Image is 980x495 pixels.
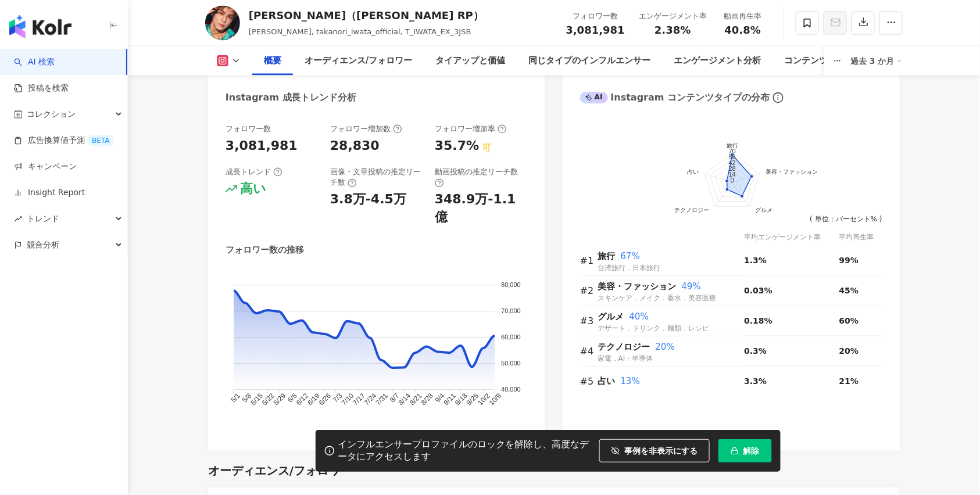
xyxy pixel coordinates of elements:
div: #5 [580,374,598,389]
img: logo [9,15,71,38]
div: #2 [580,284,598,298]
span: 2.38% [654,24,691,36]
div: フォロワー数の推移 [226,244,304,256]
div: 3.8万-4.5万 [330,191,406,209]
span: 1.3% [744,256,767,266]
span: 21% [839,377,859,386]
a: Insight Report [14,187,85,199]
div: 同じタイプのインフルエンサー [528,54,650,68]
div: #3 [580,314,598,328]
div: Instagram 成長トレンド分析 [226,91,357,104]
span: グルメ [598,311,624,322]
div: #1 [580,253,598,268]
div: #4 [580,344,598,358]
a: 投稿を検索 [14,82,69,94]
span: 49% [682,281,701,292]
tspan: 7/3 [331,392,344,404]
span: トレンド [27,206,59,232]
text: 28 [729,165,736,172]
div: 3,081,981 [226,137,298,155]
tspan: 6/5 [286,392,299,404]
div: [PERSON_NAME]（[PERSON_NAME] RP） [249,8,484,23]
div: 高い [240,180,266,198]
span: [PERSON_NAME], takanori_iwata_official, T_IWATA_EX_3JSB [249,27,471,36]
button: 事例を非表示にする [599,439,710,462]
text: 42 [729,159,736,166]
span: テクノロジー [598,342,650,352]
div: フォロワー増加率 [435,124,507,134]
div: 動画投稿の推定リーチ数 [435,167,528,188]
span: 競合分析 [27,232,59,258]
tspan: 9/4 [434,392,446,404]
tspan: 5/29 [272,392,288,407]
div: コンテンツ内容分析 [784,54,863,68]
span: 3.3% [744,377,767,386]
span: 67% [621,251,640,261]
tspan: 9/11 [442,392,458,407]
div: フォロワー数 [226,124,271,134]
tspan: 5/15 [249,392,265,407]
text: テクノロジー [674,207,709,213]
span: 0.18% [744,317,772,326]
span: 45% [839,286,859,296]
span: 0.3% [744,347,767,356]
span: 13% [621,376,640,386]
tspan: 8/14 [397,392,413,407]
div: 28,830 [330,137,380,155]
tspan: 50,000 [501,360,521,367]
a: キャンペーン [14,161,77,173]
span: 事例を非表示にする [624,446,698,455]
span: 40% [630,311,649,322]
button: 解除 [718,439,772,462]
div: 動画再生率 [721,10,765,22]
tspan: 7/17 [352,392,367,407]
tspan: 10/9 [488,392,503,407]
span: 美容・ファッション [598,281,676,292]
text: 0 [731,177,734,184]
tspan: 6/26 [317,392,333,407]
tspan: 9/18 [453,392,469,407]
div: 平均エンゲージメント率 [744,232,839,243]
span: rise [14,215,22,223]
div: 平均再生率 [839,232,882,243]
div: Instagram コンテンツタイプの分布 [580,91,770,104]
span: 解除 [743,446,760,455]
div: AI [580,92,608,103]
div: 348.9万-1.1億 [435,191,528,227]
tspan: 5/22 [260,392,276,407]
div: オーディエンス/フォロワー [305,54,412,68]
div: タイアップと価値 [435,54,505,68]
text: 14 [729,171,736,178]
span: 0.03% [744,286,772,296]
div: 画像・文章投稿の推定リーチ数 [330,167,423,188]
tspan: 60,000 [501,333,521,340]
text: 旅行 [727,142,738,149]
span: 台湾旅行．日本旅行 [598,264,660,272]
span: 家電．AI・半導体 [598,354,653,363]
tspan: 7/10 [340,392,356,407]
tspan: 6/19 [306,392,321,407]
tspan: 8/21 [408,392,424,407]
tspan: 7/24 [363,392,378,407]
img: KOL Avatar [205,6,240,41]
span: デザート．ドリンク．麺類．レシピ [598,324,709,332]
tspan: 10/2 [476,392,492,407]
span: スキンケア．メイク．香水．美容医療 [598,294,716,302]
span: 20% [839,347,859,356]
a: 広告換算値予測BETA [14,135,114,146]
a: searchAI 検索 [14,56,55,68]
text: グルメ [756,207,773,213]
span: 60% [839,317,859,326]
span: 99% [839,256,859,266]
tspan: 80,000 [501,281,521,288]
span: コレクション [27,101,76,127]
text: 美容・ファッション [766,168,818,175]
span: 3,081,981 [566,24,625,36]
span: 占い [598,376,615,386]
div: フォロワー数 [566,10,625,22]
div: フォロワー増加数 [330,124,402,134]
tspan: 5/8 [241,392,253,404]
tspan: 9/25 [465,392,481,407]
tspan: 40,000 [501,386,521,393]
text: 56 [729,153,736,160]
